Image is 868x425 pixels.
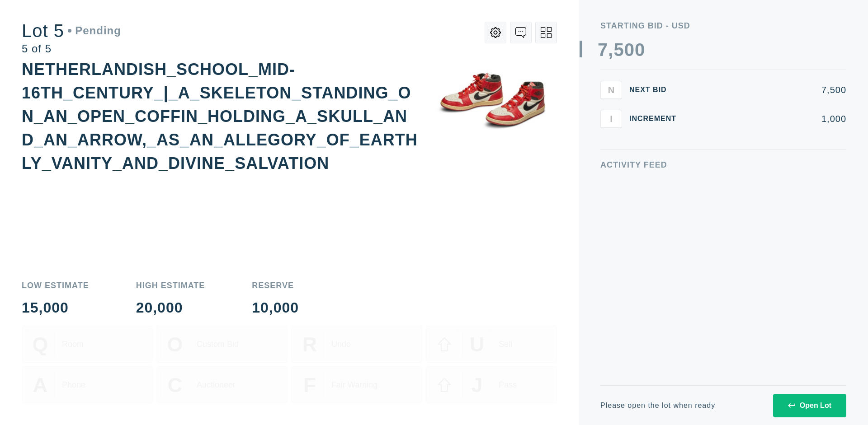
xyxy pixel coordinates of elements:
div: 0 [635,41,645,59]
div: High Estimate [136,281,205,290]
div: Open Lot [788,402,831,410]
div: NETHERLANDISH_SCHOOL_MID-16TH_CENTURY_|_A_SKELETON_STANDING_ON_AN_OPEN_COFFIN_HOLDING_A_SKULL_AND... [22,60,418,173]
div: Low Estimate [22,281,89,290]
span: N [608,84,614,95]
div: Next Bid [629,86,684,93]
button: N [600,81,622,99]
div: Please open the lot when ready [600,402,715,409]
button: Open Lot [773,394,846,417]
div: Increment [629,115,684,122]
div: , [608,41,613,221]
div: 15,000 [22,300,89,315]
button: I [600,110,622,128]
div: 0 [624,41,635,59]
div: Reserve [252,281,299,290]
div: Starting Bid - USD [600,22,846,30]
div: 10,000 [252,300,299,315]
span: I [610,113,613,124]
div: 1,000 [691,114,846,123]
div: 7,500 [691,85,846,94]
div: Lot 5 [22,22,121,40]
div: 5 [613,41,624,59]
div: 20,000 [136,300,205,315]
div: 5 of 5 [22,43,121,54]
div: Activity Feed [600,161,846,169]
div: 7 [598,41,608,59]
div: Pending [68,25,121,36]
